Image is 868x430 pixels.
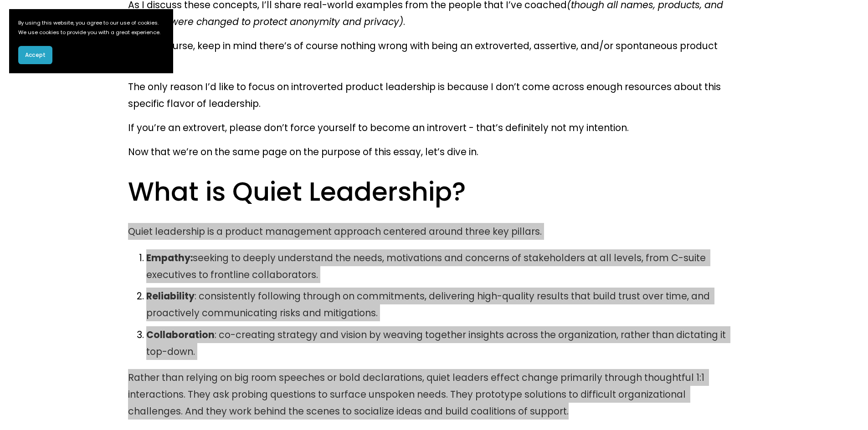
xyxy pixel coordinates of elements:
[128,175,740,208] h2: What is Quiet Leadership?
[146,251,193,264] strong: Empathy:
[128,37,740,71] p: And of course, keep in mind there’s of course nothing wrong with being an extroverted, assertive,...
[146,249,740,283] p: seeking to deeply understand the needs, motivations and concerns of stakeholders at all levels, f...
[18,18,164,37] p: By using this website, you agree to our use of cookies. We use cookies to provide you with a grea...
[146,288,740,321] p: : consistently following through on commitments, delivering high-quality results that build trust...
[128,223,740,240] p: Quiet leadership is a product management approach centered around three key pillars.
[146,326,740,360] p: : co-creating strategy and vision by weaving together insights across the organization, rather th...
[25,51,46,59] span: Accept
[128,78,740,112] p: The only reason I’d like to focus on introverted product leadership is because I don’t come acros...
[128,119,740,136] p: If you’re an extrovert, please don’t force yourself to become an introvert - that’s definitely no...
[146,328,215,341] strong: Collaboration
[128,143,740,160] p: Now that we’re on the same page on the purpose of this essay, let’s dive in.
[128,369,740,420] p: Rather than relying on big room speeches or bold declarations, quiet leaders effect change primar...
[9,9,173,73] section: Cookie banner
[146,289,195,303] strong: Reliability
[18,46,52,64] button: Accept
